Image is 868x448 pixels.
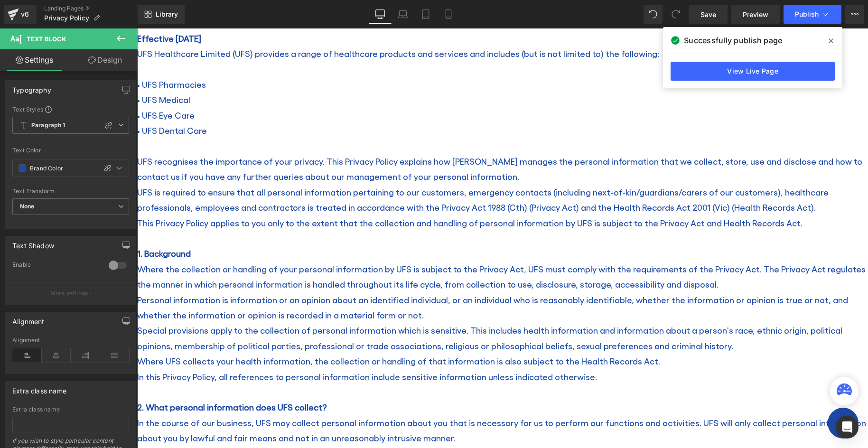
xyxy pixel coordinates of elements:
a: View Live Page [671,62,835,81]
a: Design [71,49,140,71]
div: Alignment [12,337,129,344]
span: Preview [743,9,768,19]
button: Publish [784,5,841,24]
div: Typography [12,81,51,94]
button: Redo [666,5,685,24]
a: Tablet [414,5,437,24]
a: Preview [731,5,780,24]
a: Laptop [392,5,414,24]
div: Text Color [12,147,129,154]
div: Extra class name [12,406,129,413]
button: More settings [6,282,136,304]
b: None [20,203,35,210]
div: Text Styles [12,105,129,113]
span: Privacy Policy [44,14,89,22]
a: v6 [4,5,37,24]
button: Undo [644,5,663,24]
button: More [845,5,864,24]
a: Landing Pages [44,5,138,12]
div: Open Intercom Messenger [836,416,859,439]
b: Paragraph 1 [31,121,65,130]
a: New Library [138,5,185,24]
div: Text Shadow [12,236,54,250]
span: Save [700,9,716,19]
div: Text Transform [12,188,129,195]
div: Enable [12,261,99,271]
div: Alignment [12,312,45,326]
div: v6 [19,8,31,20]
a: Mobile [437,5,460,24]
input: Color [30,163,92,173]
span: Successfully publish page [684,35,782,46]
span: Library [156,10,178,19]
div: Extra class name [12,382,66,395]
a: Desktop [369,5,392,24]
span: Text Block [27,35,66,43]
p: More settings [50,289,88,298]
span: Publish [795,10,819,18]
